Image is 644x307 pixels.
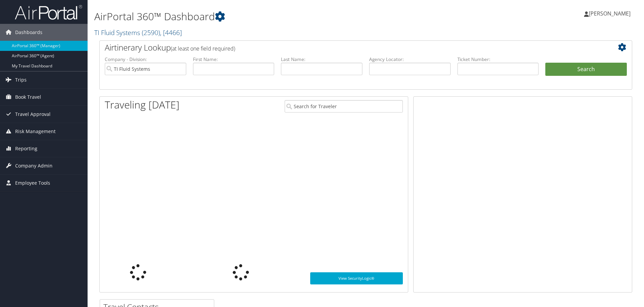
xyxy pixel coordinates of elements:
[15,4,82,20] img: airportal-logo.png
[193,56,275,63] label: First Name:
[94,9,456,24] h1: AirPortal 360™ Dashboard
[589,10,631,17] span: [PERSON_NAME]
[105,56,186,63] label: Company - Division:
[142,28,160,37] span: ( 2590 )
[15,24,42,41] span: Dashboards
[105,42,582,53] h2: Airtinerary Lookup
[545,63,627,76] button: Search
[584,3,637,24] a: [PERSON_NAME]
[15,106,51,123] span: Travel Approval
[281,56,362,63] label: Last Name:
[105,98,180,112] h1: Traveling [DATE]
[15,71,27,88] span: Trips
[310,272,403,284] a: View SecurityLogic®
[171,45,235,52] span: (at least one field required)
[160,28,182,37] span: , [ 4466 ]
[15,123,56,140] span: Risk Management
[285,100,403,113] input: Search for Traveler
[15,175,50,191] span: Employee Tools
[15,157,53,174] span: Company Admin
[15,89,41,105] span: Book Travel
[457,56,539,63] label: Ticket Number:
[94,28,182,37] a: TI Fluid Systems
[15,140,37,157] span: Reporting
[369,56,451,63] label: Agency Locator:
